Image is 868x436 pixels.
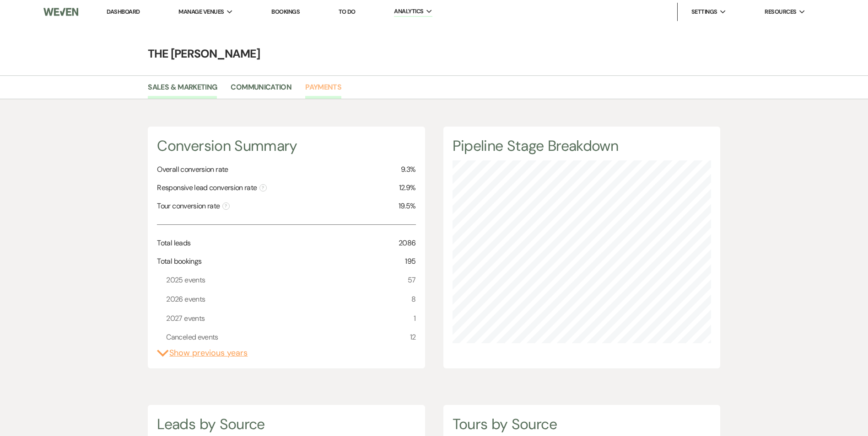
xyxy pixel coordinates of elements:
[157,347,248,359] button: Show previous years
[453,136,711,156] h4: Pipeline Stage Breakdown
[157,201,229,212] span: Tour conversion rate
[166,331,218,343] span: Canceled events
[399,182,416,193] span: 12.9%
[222,202,230,210] span: ?
[178,7,224,16] span: Manage Venues
[259,184,267,191] span: ?
[166,293,205,305] span: 2026 events
[157,256,201,267] span: Total bookings
[394,7,423,16] span: Analytics
[410,331,416,343] span: 12
[157,238,190,249] span: Total leads
[107,8,140,16] a: Dashboard
[157,414,415,435] h4: Leads by Source
[414,313,415,324] span: 1
[691,7,717,16] span: Settings
[453,414,711,435] h4: Tours by Source
[271,8,300,16] a: Bookings
[157,182,266,193] span: Responsive lead conversion rate
[765,7,796,16] span: Resources
[411,293,415,305] span: 8
[408,274,416,286] span: 57
[305,81,341,99] a: Payments
[105,46,764,62] h4: The [PERSON_NAME]
[231,81,291,99] a: Communication
[401,164,415,175] span: 9.3%
[166,313,205,324] span: 2027 events
[166,274,205,286] span: 2025 events
[339,8,356,16] a: To Do
[157,164,228,175] span: Overall conversion rate
[399,238,415,249] span: 2086
[399,201,416,212] span: 19.5%
[157,136,415,156] h4: Conversion Summary
[148,81,217,99] a: Sales & Marketing
[405,256,415,267] span: 195
[43,2,78,21] img: Weven Logo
